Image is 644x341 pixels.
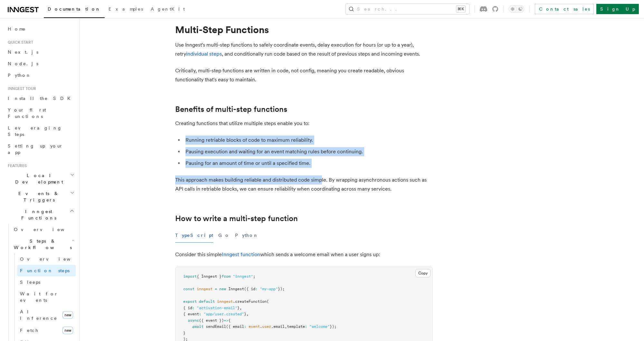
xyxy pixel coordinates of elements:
span: "welcome" [309,324,330,329]
p: Critically, multi-step functions are written in code, not config, meaning you create readable, ob... [175,66,433,84]
span: await [192,324,204,329]
span: Home [8,26,26,32]
span: Examples [109,6,143,12]
button: TypeScript [175,228,213,243]
button: Inngest Functions [5,206,76,224]
li: Running retriable blocks of code to maximum reliability. [184,136,433,145]
kbd: ⌘K [456,6,465,12]
a: Node.js [5,58,76,69]
a: Overview [11,224,76,235]
span: template [287,324,305,329]
a: Install the SDK [5,93,76,104]
span: Inngest [228,287,244,291]
span: , [246,312,249,316]
span: Events & Triggers [5,190,70,203]
span: : [305,324,307,329]
button: Toggle dark mode [509,5,524,13]
li: Pausing for an amount of time or until a specified time. [184,159,433,168]
span: : [255,287,258,291]
a: AI Inferencenew [17,306,76,324]
span: from [222,274,231,279]
a: Sign Up [596,4,639,14]
span: = [215,287,217,291]
button: Python [235,228,259,243]
span: ( [267,299,269,304]
a: Examples [105,2,147,17]
span: default [199,299,215,304]
span: Overview [14,227,80,232]
span: Inngest tour [5,86,36,91]
a: Leveraging Steps [5,122,76,140]
span: "activation-email" [197,306,237,310]
span: new [62,327,73,334]
button: Go [218,228,230,243]
span: ({ email [226,324,244,329]
span: ; [253,274,255,279]
button: Events & Triggers [5,188,76,206]
a: Setting up your app [5,140,76,158]
span: : [192,306,194,310]
span: Fetch [20,328,39,333]
a: AgentKit [147,2,189,17]
a: Your first Functions [5,104,76,122]
span: Local Development [5,172,70,185]
span: async [188,318,199,323]
a: Sleeps [17,276,76,288]
span: Wait for events [20,291,58,303]
span: { Inngest } [197,274,222,279]
a: How to write a multi-step function [175,214,298,223]
a: Wait for events [17,288,76,306]
span: new [62,311,73,319]
span: Python [8,73,31,78]
span: . [260,324,262,329]
span: user [262,324,271,329]
span: inngest [217,299,233,304]
span: sendEmail [206,324,226,329]
span: const [183,287,194,291]
span: : [199,312,201,316]
span: } [244,312,246,316]
a: Home [5,23,76,35]
button: Copy [415,269,431,277]
a: Contact sales [535,4,594,14]
span: { id [183,306,192,310]
span: }); [278,287,285,291]
a: Inngest function [222,251,260,257]
span: ({ event }) [199,318,224,323]
span: Features [5,163,27,168]
span: import [183,274,197,279]
span: export [183,299,197,304]
a: Function steps [17,265,76,276]
span: { [228,318,231,323]
span: Quick start [5,40,33,45]
button: Search...⌘K [346,4,469,14]
a: individual steps [186,51,222,57]
span: new [219,287,226,291]
span: , [240,306,242,310]
span: Node.js [8,61,38,66]
span: } [183,331,185,335]
span: Setting up your app [8,143,63,155]
p: Use Inngest's multi-step functions to safely coordinate events, delay execution for hours (or up ... [175,40,433,58]
p: This approach makes building reliable and distributed code simple. By wrapping asynchronous actio... [175,175,433,193]
button: Steps & Workflows [11,235,76,253]
span: AgentKit [151,6,185,12]
span: Overview [20,256,86,262]
span: } [237,306,240,310]
a: Overview [17,253,76,265]
a: Python [5,69,76,81]
li: Pausing execution and waiting for an event matching rules before continuing. [184,147,433,156]
button: Local Development [5,170,76,188]
span: Leveraging Steps [8,125,62,137]
span: Documentation [48,6,101,12]
a: Fetchnew [17,324,76,337]
span: ({ id [244,287,255,291]
span: }); [330,324,336,329]
span: .createFunction [233,299,267,304]
span: AI Inference [20,309,57,321]
h1: Multi-Step Functions [175,24,433,35]
span: Steps & Workflows [11,238,72,251]
span: .email [271,324,285,329]
span: : [244,324,246,329]
span: Function steps [20,268,70,273]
